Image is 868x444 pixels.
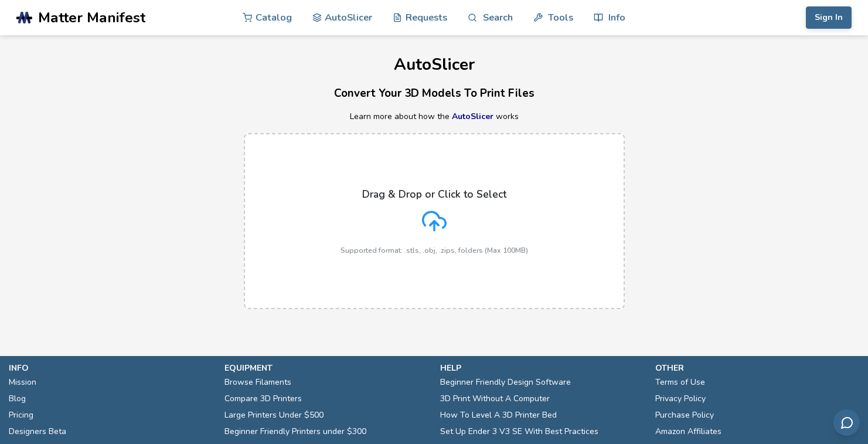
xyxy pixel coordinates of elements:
[224,423,366,440] a: Beginner Friendly Printers under $300
[9,362,213,374] p: info
[9,423,66,440] a: Designers Beta
[224,374,291,391] a: Browse Filaments
[9,407,33,423] a: Pricing
[341,246,528,255] p: Supported format: .stls, .obj, .zips, folders (Max 100MB)
[224,362,428,374] p: equipment
[655,374,705,391] a: Terms of Use
[655,391,706,407] a: Privacy Policy
[655,362,859,374] p: other
[224,407,324,423] a: Large Printers Under $500
[9,374,36,391] a: Mission
[362,188,506,200] p: Drag & Drop or Click to Select
[440,362,644,374] p: help
[38,9,145,26] span: Matter Manifest
[440,423,598,440] a: Set Up Ender 3 V3 SE With Best Practices
[655,407,714,423] a: Purchase Policy
[440,407,557,423] a: How To Level A 3D Printer Bed
[833,409,860,436] button: Send feedback via email
[806,6,852,29] button: Sign In
[452,111,493,122] a: AutoSlicer
[9,391,26,407] a: Blog
[655,423,721,440] a: Amazon Affiliates
[224,391,302,407] a: Compare 3D Printers
[440,391,550,407] a: 3D Print Without A Computer
[440,374,571,391] a: Beginner Friendly Design Software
